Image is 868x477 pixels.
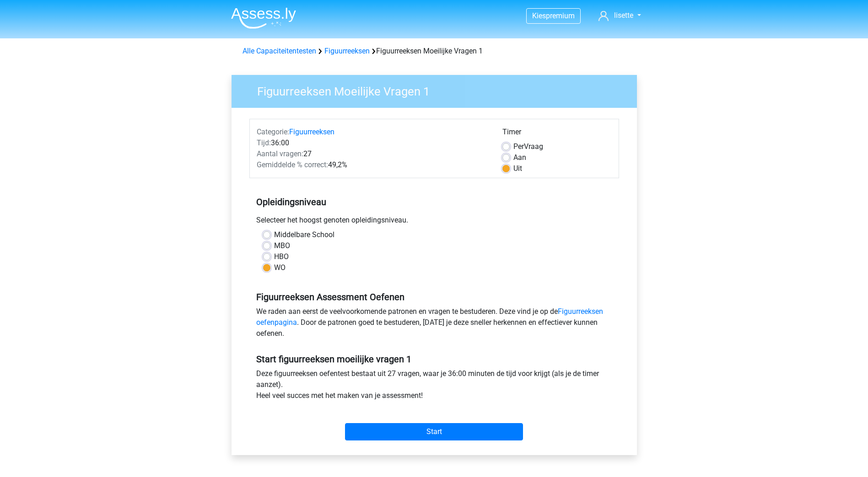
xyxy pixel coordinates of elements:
a: Kiespremium [527,10,580,22]
img: Assessly [231,7,296,29]
div: 49,2% [250,159,496,170]
a: Figuurreeksen [324,47,370,55]
span: Per [513,142,524,151]
span: lisette [614,11,633,20]
span: Tijd: [257,138,271,147]
label: WO [274,262,286,273]
div: Deze figuurreeksen oefentest bestaat uit 27 vragen, waar je 36:00 minuten de tijd voor krijgt (al... [249,368,619,405]
div: 36:00 [250,138,496,148]
label: Middelbare School [274,229,334,240]
a: Figuurreeksen [289,127,334,136]
span: Aantal vragen: [257,149,303,158]
div: Figuurreeksen Moeilijke Vragen 1 [239,46,630,57]
span: Kies [532,11,546,20]
div: 27 [250,148,496,159]
label: MBO [274,240,290,251]
div: Timer [502,127,612,141]
span: Categorie: [257,127,289,136]
span: Gemiddelde % correct: [257,160,328,169]
h5: Opleidingsniveau [256,193,612,211]
span: premium [546,11,575,20]
div: We raden aan eerst de veelvoorkomende patronen en vragen te bestuderen. Deze vind je op de . Door... [249,306,619,343]
label: Uit [513,163,522,174]
input: Start [345,423,523,440]
label: Aan [513,152,526,163]
label: HBO [274,251,289,262]
label: Vraag [513,141,543,152]
h5: Start figuurreeksen moeilijke vragen 1 [256,354,612,365]
h5: Figuurreeksen Assessment Oefenen [256,291,612,302]
div: Selecteer het hoogst genoten opleidingsniveau. [249,215,619,229]
a: Alle Capaciteitentesten [243,47,316,55]
a: lisette [595,10,644,21]
h3: Figuurreeksen Moeilijke Vragen 1 [246,81,630,99]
